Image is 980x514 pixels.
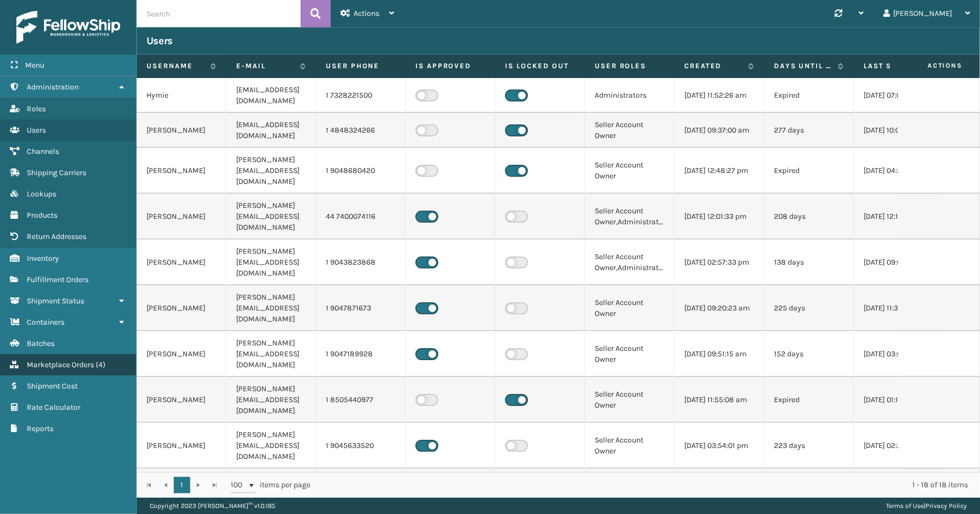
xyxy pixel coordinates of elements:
[674,194,764,240] td: [DATE] 12:01:33 pm
[585,78,674,113] td: Administrators
[854,78,943,113] td: [DATE] 07:03:58 pm
[764,78,854,113] td: Expired
[316,78,406,113] td: 1 7328221500
[854,113,943,148] td: [DATE] 10:02:26 am
[505,61,574,71] label: Is Locked Out
[137,377,226,423] td: [PERSON_NAME]
[674,377,764,423] td: [DATE] 11:55:08 am
[674,423,764,469] td: [DATE] 03:54:01 pm
[764,194,854,240] td: 208 days
[27,296,84,306] span: Shipment Status
[585,377,674,423] td: Seller Account Owner
[137,240,226,285] td: [PERSON_NAME]
[764,285,854,331] td: 225 days
[764,148,854,194] td: Expired
[27,318,64,327] span: Containers
[27,424,54,433] span: Reports
[316,240,406,285] td: 1 9043823868
[174,477,190,493] a: 1
[854,377,943,423] td: [DATE] 01:15:58 pm
[674,331,764,377] td: [DATE] 09:51:15 am
[585,148,674,194] td: Seller Account Owner
[585,194,674,240] td: Seller Account Owner,Administrators
[27,360,94,369] span: Marketplace Orders
[96,360,105,369] span: ( 4 )
[585,113,674,148] td: Seller Account Owner
[27,125,46,135] span: Users
[595,61,664,71] label: User Roles
[674,113,764,148] td: [DATE] 09:37:00 am
[774,61,832,71] label: Days until password expires
[137,331,226,377] td: [PERSON_NAME]
[137,194,226,240] td: [PERSON_NAME]
[585,331,674,377] td: Seller Account Owner
[326,480,968,491] div: 1 - 18 of 18 items
[585,423,674,469] td: Seller Account Owner
[226,423,316,469] td: [PERSON_NAME][EMAIL_ADDRESS][DOMAIN_NAME]
[226,331,316,377] td: [PERSON_NAME][EMAIL_ADDRESS][DOMAIN_NAME]
[886,498,967,514] div: |
[226,240,316,285] td: [PERSON_NAME][EMAIL_ADDRESS][DOMAIN_NAME]
[137,285,226,331] td: [PERSON_NAME]
[226,78,316,113] td: [EMAIL_ADDRESS][DOMAIN_NAME]
[27,189,56,199] span: Lookups
[854,240,943,285] td: [DATE] 09:04:53 am
[585,285,674,331] td: Seller Account Owner
[854,194,943,240] td: [DATE] 12:16:26 pm
[27,403,80,412] span: Rate Calculator
[684,61,743,71] label: Created
[674,78,764,113] td: [DATE] 11:52:26 am
[674,240,764,285] td: [DATE] 02:57:33 pm
[354,9,379,18] span: Actions
[27,168,86,177] span: Shipping Carriers
[674,285,764,331] td: [DATE] 09:20:23 am
[27,232,86,241] span: Return Addresses
[27,211,57,220] span: Products
[137,78,226,113] td: Hymie
[764,113,854,148] td: 277 days
[236,61,295,71] label: E-mail
[764,423,854,469] td: 223 days
[674,148,764,194] td: [DATE] 12:48:27 pm
[16,11,120,44] img: logo
[27,381,78,391] span: Shipment Cost
[854,331,943,377] td: [DATE] 03:05:13 pm
[854,148,943,194] td: [DATE] 04:26:30 pm
[137,423,226,469] td: [PERSON_NAME]
[316,377,406,423] td: 1 8505440977
[316,331,406,377] td: 1 9047189928
[764,240,854,285] td: 138 days
[854,423,943,469] td: [DATE] 02:21:59 pm
[764,377,854,423] td: Expired
[146,61,205,71] label: Username
[886,502,924,510] a: Terms of Use
[316,148,406,194] td: 1 9048680420
[854,285,943,331] td: [DATE] 11:32:47 am
[231,477,310,493] span: items per page
[864,61,922,71] label: Last Seen
[25,61,44,70] span: Menu
[326,61,395,71] label: User phone
[27,147,59,156] span: Channels
[27,275,89,284] span: Fulfillment Orders
[764,331,854,377] td: 152 days
[893,57,969,75] span: Actions
[226,113,316,148] td: [EMAIL_ADDRESS][DOMAIN_NAME]
[226,285,316,331] td: [PERSON_NAME][EMAIL_ADDRESS][DOMAIN_NAME]
[925,502,967,510] a: Privacy Policy
[150,498,275,514] p: Copyright 2023 [PERSON_NAME]™ v 1.0.185
[146,34,173,47] h3: Users
[316,113,406,148] td: 1 4848324266
[585,240,674,285] td: Seller Account Owner,Administrators
[226,148,316,194] td: [PERSON_NAME][EMAIL_ADDRESS][DOMAIN_NAME]
[316,423,406,469] td: 1 9045633520
[137,113,226,148] td: [PERSON_NAME]
[415,61,485,71] label: Is Approved
[316,285,406,331] td: 1 9047871673
[27,82,79,92] span: Administration
[27,104,46,113] span: Roles
[137,148,226,194] td: [PERSON_NAME]
[231,480,247,491] span: 100
[27,254,59,263] span: Inventory
[316,194,406,240] td: 44 7400074116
